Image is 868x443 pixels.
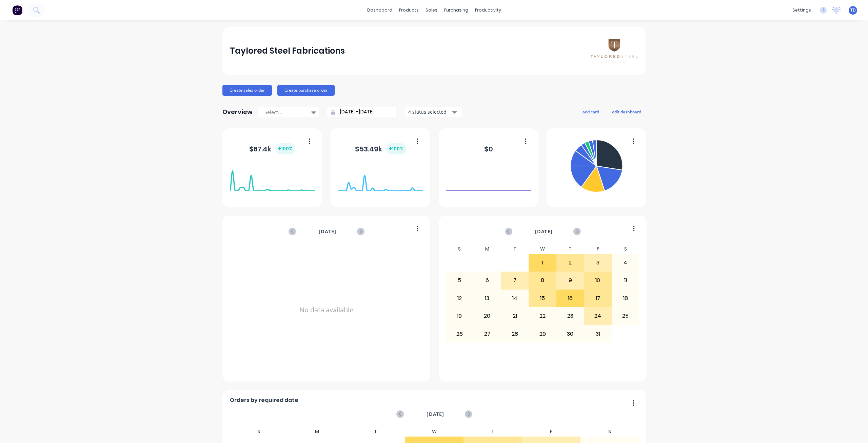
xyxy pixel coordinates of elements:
[557,325,584,342] div: 30
[529,254,556,271] div: 1
[386,143,406,154] div: + 100 %
[789,5,814,15] div: settings
[584,244,612,254] div: F
[355,143,406,154] div: $ 53.49k
[446,325,473,342] div: 26
[501,272,529,289] div: 7
[364,5,396,15] a: dashboard
[319,228,336,235] span: [DATE]
[12,5,22,15] img: Factory
[222,105,253,119] div: Overview
[474,272,501,289] div: 6
[230,396,298,404] span: Orders by required date
[522,427,580,437] div: F
[474,290,501,307] div: 13
[557,290,584,307] div: 16
[347,427,405,437] div: T
[612,244,639,254] div: S
[249,143,295,154] div: $ 67.4k
[405,427,463,437] div: W
[230,44,345,58] div: Taylored Steel Fabrications
[612,308,639,325] div: 25
[501,290,529,307] div: 14
[446,290,473,307] div: 12
[441,5,472,15] div: purchasing
[230,427,288,437] div: S
[608,107,646,116] button: edit dashboard
[578,107,604,116] button: add card
[584,325,611,342] div: 31
[584,308,611,325] div: 24
[501,244,529,254] div: T
[474,325,501,342] div: 27
[408,108,451,115] div: 4 status selected
[529,325,556,342] div: 29
[396,5,422,15] div: products
[535,228,553,235] span: [DATE]
[446,244,474,254] div: S
[222,85,272,96] button: Create sales order
[422,5,441,15] div: sales
[850,7,856,13] span: TD
[557,254,584,271] div: 2
[591,39,638,63] img: Taylored Steel Fabrications
[275,143,295,154] div: + 100 %
[473,244,501,254] div: M
[288,427,347,437] div: M
[427,410,444,418] span: [DATE]
[472,5,505,15] div: productivity
[556,244,584,254] div: T
[580,427,639,437] div: S
[584,290,611,307] div: 17
[405,107,462,117] button: 4 status selected
[484,144,493,154] div: $ 0
[584,254,611,271] div: 3
[529,244,556,254] div: W
[501,308,529,325] div: 21
[230,244,423,376] div: No data available
[529,308,556,325] div: 22
[584,272,611,289] div: 10
[612,290,639,307] div: 18
[557,308,584,325] div: 23
[446,308,473,325] div: 19
[557,272,584,289] div: 9
[277,85,335,96] button: Create purchase order
[474,308,501,325] div: 20
[446,272,473,289] div: 5
[529,290,556,307] div: 15
[612,254,639,271] div: 4
[463,427,522,437] div: T
[612,272,639,289] div: 11
[501,325,529,342] div: 28
[529,272,556,289] div: 8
